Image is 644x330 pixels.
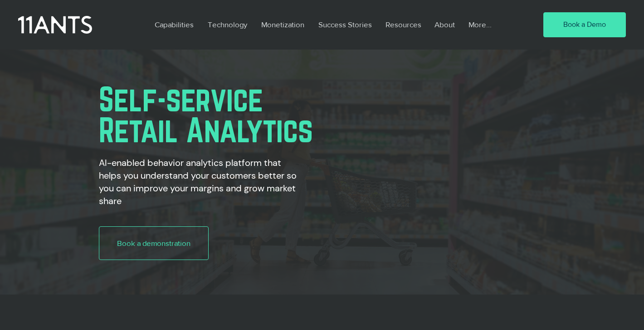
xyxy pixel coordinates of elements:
[314,14,376,35] p: Success Stories
[148,14,201,35] a: Capabilities
[99,226,209,260] a: Book a demonstration
[99,111,313,149] span: Retail Analytics
[543,12,626,38] a: Book a Demo
[99,80,263,118] span: Self-service
[201,14,254,35] a: Technology
[430,14,459,35] p: About
[381,14,426,35] p: Resources
[99,156,297,207] h2: AI-enabled behavior analytics platform that helps you understand your customers better so you can...
[148,14,517,35] nav: Site
[254,14,312,35] a: Monetization
[150,14,198,35] p: Capabilities
[563,20,606,30] span: Book a Demo
[203,14,252,35] p: Technology
[379,14,428,35] a: Resources
[257,14,309,35] p: Monetization
[428,14,462,35] a: About
[117,238,190,249] span: Book a demonstration
[464,14,496,35] p: More...
[312,14,379,35] a: Success Stories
